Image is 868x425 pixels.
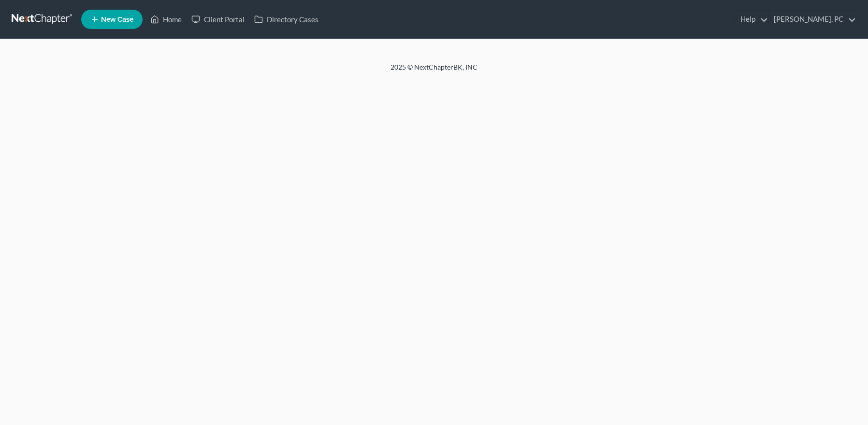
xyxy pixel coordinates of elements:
[769,11,856,28] a: [PERSON_NAME], PC
[736,11,768,28] a: Help
[145,11,187,28] a: Home
[249,11,323,28] a: Directory Cases
[81,10,143,29] new-legal-case-button: New Case
[159,62,709,80] div: 2025 © NextChapterBK, INC
[187,11,249,28] a: Client Portal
